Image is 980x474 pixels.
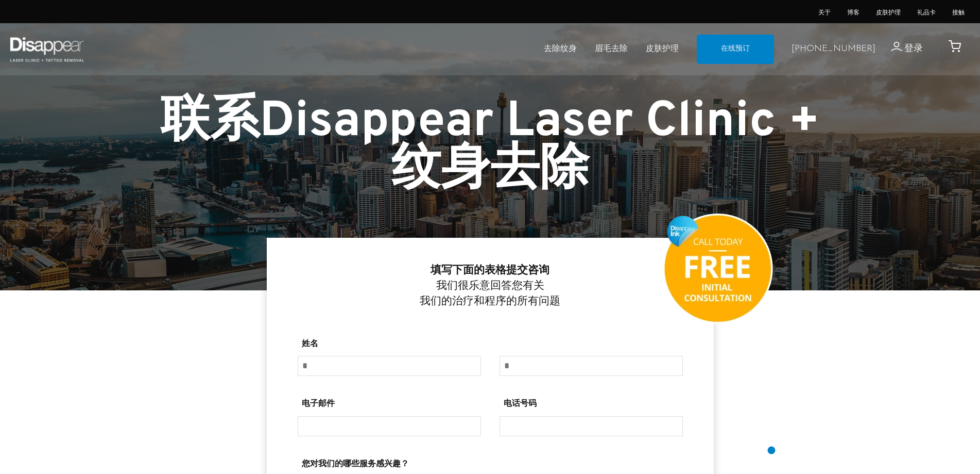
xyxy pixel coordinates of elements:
[646,42,679,57] a: 皮肤护理
[500,416,683,436] input: 电话号码
[420,295,560,308] font: 我们的治疗和程序的所有问题
[875,42,923,57] a: 登录
[792,44,875,53] font: [PHONE_NUMBER]
[595,42,628,57] a: 眉毛去除
[904,43,923,55] font: 登录
[436,279,544,293] font: 我们很乐意回答您有关
[662,213,773,324] img: 免费咨询徽章
[302,399,335,409] font: 电子邮件
[302,459,409,469] font: 您对我们的哪些服务感兴趣？
[952,9,965,17] a: 接触
[917,9,936,17] a: 礼品卡
[298,416,481,436] input: 电子邮件
[544,44,577,54] font: 去除纹身
[8,31,86,68] img: Disappear - 澳大利亚悉尼的激光诊所和纹身去除服务
[876,9,901,17] a: 皮肤护理
[504,399,537,409] font: 电话号码
[431,264,549,277] font: 填写下面的表格提交咨询
[298,356,481,376] input: 姓名
[302,339,318,349] font: 姓名
[697,35,774,64] a: 在线预订
[792,42,875,57] a: [PHONE_NUMBER]
[544,42,577,57] a: 去除纹身
[161,91,820,202] font: 联系Disappear Laser Clinic + 纹身去除
[721,44,750,54] font: 在线预订
[818,9,831,17] a: 关于
[646,44,679,54] font: 皮肤护理
[847,9,859,17] a: 博客
[595,44,628,54] font: 眉毛去除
